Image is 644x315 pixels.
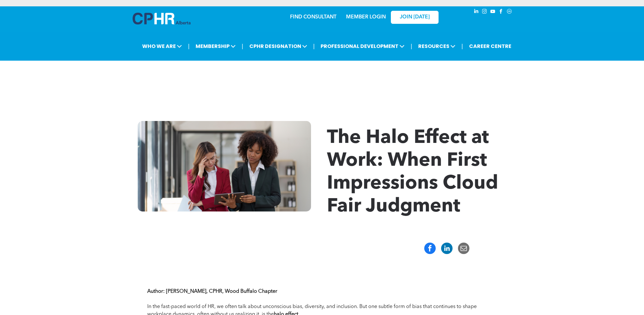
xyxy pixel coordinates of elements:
[242,40,243,53] li: |
[416,40,457,52] span: RESOURCES
[391,11,439,24] a: JOIN [DATE]
[473,8,480,17] a: linkedin
[489,8,496,17] a: youtube
[140,40,184,52] span: WHO WE ARE
[247,40,309,52] span: CPHR DESIGNATION
[498,8,505,17] a: facebook
[346,15,386,20] a: MEMBER LOGIN
[194,40,238,52] span: MEMBERSHIP
[411,40,412,53] li: |
[327,129,498,216] span: The Halo Effect at Work: When First Impressions Cloud Fair Judgment
[147,289,163,294] strong: Author
[313,40,315,53] li: |
[290,15,336,20] a: FIND CONSULTANT
[506,8,513,17] a: Social network
[319,40,406,52] span: PROFESSIONAL DEVELOPMENT
[133,13,190,24] img: A blue and white logo for cp alberta
[461,40,463,53] li: |
[163,289,277,294] strong: : [PERSON_NAME], CPHR, Wood Buffalo Chapter
[467,40,513,52] a: CAREER CENTRE
[481,8,488,17] a: instagram
[188,40,190,53] li: |
[400,14,430,20] span: JOIN [DATE]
